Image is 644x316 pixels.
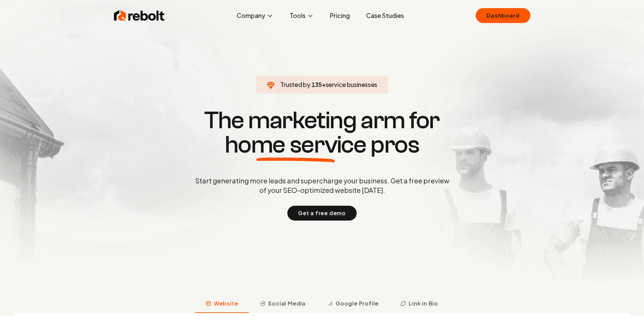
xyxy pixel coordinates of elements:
img: Rebolt Logo [114,9,165,22]
a: Pricing [325,9,355,22]
button: Link in Bio [389,295,449,313]
button: Company [231,9,279,22]
p: Start generating more leads and supercharge your business. Get a free preview of your SEO-optimiz... [194,176,451,195]
span: Trusted by [280,81,310,88]
button: Social Media [249,295,316,313]
span: Website [214,299,238,308]
span: Link in Bio [409,299,438,308]
span: Google Profile [336,299,379,308]
button: Tools [284,9,319,22]
button: Website [195,295,249,313]
button: Google Profile [316,295,389,313]
h1: The marketing arm for pros [160,108,484,157]
span: + [322,81,326,88]
span: home service [225,133,366,157]
span: 135 [311,80,322,89]
a: Dashboard [476,8,530,23]
span: Social Media [268,299,306,308]
a: Case Studies [361,9,409,22]
button: Get a free demo [287,206,357,221]
span: service businesses [326,81,378,88]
